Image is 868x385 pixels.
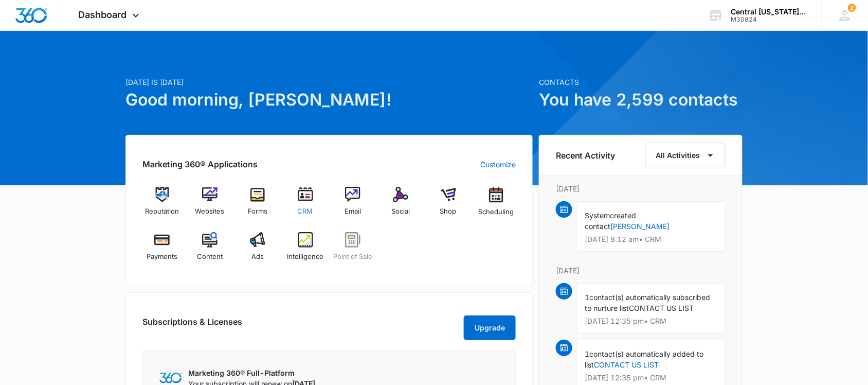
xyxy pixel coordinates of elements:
[645,143,726,168] button: All Activities
[147,252,177,262] span: Payments
[585,211,610,220] span: System
[585,374,717,381] p: [DATE] 12:35 pm • CRM
[391,206,410,217] span: Social
[333,252,372,262] span: Point of Sale
[480,159,516,170] a: Customize
[585,318,717,325] p: [DATE] 12:35 pm • CRM
[345,206,361,217] span: Email
[585,349,704,369] span: contact(s) automatically added to list
[731,8,806,16] div: account name
[594,360,659,369] a: CONTACT US LIST
[142,232,182,269] a: Payments
[556,183,726,194] p: [DATE]
[238,232,278,269] a: Ads
[731,16,806,23] div: account id
[429,187,468,224] a: Shop
[190,232,230,269] a: Content
[285,187,325,224] a: CRM
[79,9,127,20] span: Dashboard
[611,222,670,231] a: [PERSON_NAME]
[190,187,230,224] a: Websites
[333,187,373,224] a: Email
[539,77,743,87] p: Contacts
[476,187,516,224] a: Scheduling
[125,77,533,87] p: [DATE] is [DATE]
[556,265,726,276] p: [DATE]
[478,207,514,217] span: Scheduling
[197,252,223,262] span: Content
[556,149,616,162] h6: Recent Activity
[248,206,267,217] span: Forms
[539,87,743,112] h1: You have 2,599 contacts
[238,187,278,224] a: Forms
[381,187,421,224] a: Social
[145,206,179,217] span: Reputation
[125,87,533,112] h1: Good morning, [PERSON_NAME]!
[585,349,590,358] span: 1
[142,158,258,170] h2: Marketing 360® Applications
[585,236,717,243] p: [DATE] 8:12 am • CRM
[287,252,323,262] span: Intelligence
[464,316,516,340] button: Upgrade
[298,206,313,217] span: CRM
[333,232,373,269] a: Point of Sale
[195,206,225,217] span: Websites
[142,187,182,224] a: Reputation
[848,4,856,12] div: notifications count
[188,367,315,378] p: Marketing 360® Full-Platform
[142,316,242,336] h2: Subscriptions & Licenses
[585,293,590,302] span: 1
[285,232,325,269] a: Intelligence
[585,293,711,312] span: contact(s) automatically subscribed to nurture list
[440,206,457,217] span: Shop
[629,304,694,312] span: CONTACT US LIST
[848,4,856,12] span: 2
[585,211,637,231] span: created contact
[251,252,264,262] span: Ads
[159,373,182,383] img: Marketing 360 Logo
